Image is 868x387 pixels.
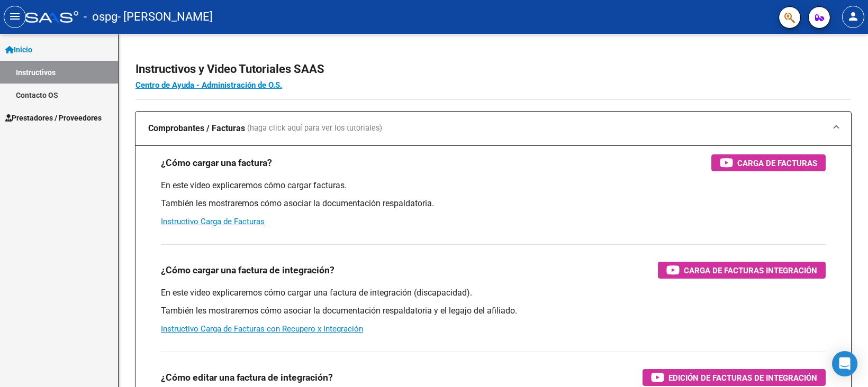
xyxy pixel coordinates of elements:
[135,112,851,145] mat-expansion-panel-header: Comprobantes / Facturas (haga click aquí para ver los tutoriales)
[5,44,32,56] span: Inicio
[847,10,860,23] mat-icon: person
[643,369,826,386] button: Edición de Facturas de integración
[737,156,817,170] span: Carga de Facturas
[135,80,282,90] a: Centro de Ayuda - Administración de O.S.
[117,5,213,29] span: - [PERSON_NAME]
[832,351,857,376] div: Open Intercom Messenger
[84,5,117,29] span: - ospg
[668,371,817,384] span: Edición de Facturas de integración
[148,123,245,134] strong: Comprobantes / Facturas
[161,198,826,209] p: También les mostraremos cómo asociar la documentación respaldatoria.
[658,262,826,279] button: Carga de Facturas Integración
[5,112,102,124] span: Prestadores / Proveedores
[161,305,826,317] p: También les mostraremos cómo asociar la documentación respaldatoria y el legajo del afiliado.
[247,123,382,134] span: (haga click aquí para ver los tutoriales)
[161,155,272,170] h3: ¿Cómo cargar una factura?
[711,154,826,171] button: Carga de Facturas
[161,217,265,226] a: Instructivo Carga de Facturas
[684,264,817,277] span: Carga de Facturas Integración
[161,370,333,385] h3: ¿Cómo editar una factura de integración?
[135,59,851,79] h2: Instructivos y Video Tutoriales SAAS
[161,263,334,278] h3: ¿Cómo cargar una factura de integración?
[161,324,363,334] a: Instructivo Carga de Facturas con Recupero x Integración
[8,10,21,23] mat-icon: menu
[161,287,826,299] p: En este video explicaremos cómo cargar una factura de integración (discapacidad).
[161,180,826,191] p: En este video explicaremos cómo cargar facturas.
